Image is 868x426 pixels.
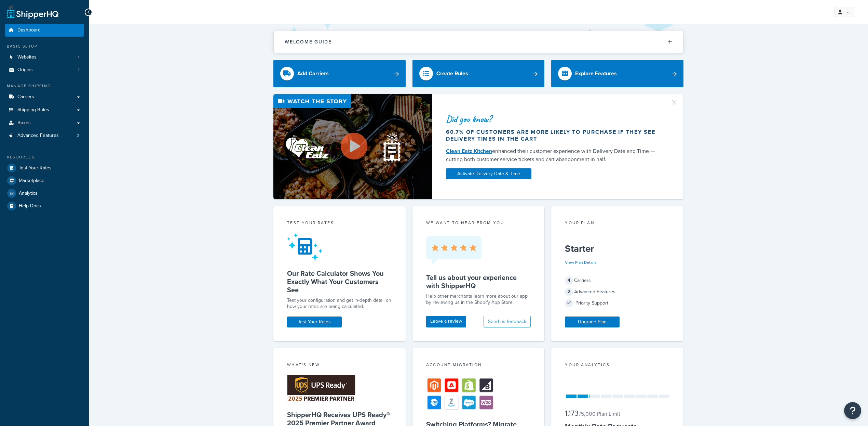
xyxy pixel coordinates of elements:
div: Test your rates [287,220,392,228]
div: Create Rules [436,69,468,78]
div: 60.7% of customers are more likely to purchase if they see delivery times in the cart [446,129,662,142]
a: Origins1 [5,64,84,76]
a: Marketplace [5,175,84,187]
span: Websites [17,54,37,60]
div: Resources [5,154,84,160]
small: / 5,000 Plan Limit [579,410,620,418]
span: Advanced Features [17,133,59,139]
span: Dashboard [17,27,41,33]
h5: Our Rate Calculator Shows You Exactly What Your Customers See [287,269,392,294]
img: Video thumbnail [273,94,432,199]
a: Activate Delivery Date & Time [446,168,531,179]
span: 4 [565,276,573,285]
a: Advanced Features2 [5,129,84,142]
a: Explore Features [551,60,683,87]
span: 2 [565,288,573,296]
div: Basic Setup [5,43,84,49]
li: Origins [5,64,84,76]
div: Advanced Features [565,287,670,297]
span: Marketplace [19,178,44,184]
a: Websites1 [5,51,84,64]
div: Your Analytics [565,362,670,370]
button: Open Resource Center [844,402,861,419]
div: Did you know? [446,114,662,124]
a: Clean Eatz Kitchen [446,147,492,155]
span: 1 [78,54,79,60]
a: Test Your Rates [287,317,342,327]
a: View Plan Details [565,259,597,266]
div: Add Carriers [297,69,329,78]
a: Add Carriers [273,60,406,87]
a: Upgrade Plan [565,317,620,327]
span: Analytics [19,191,38,196]
span: Origins [17,67,33,73]
div: Carriers [565,276,670,285]
button: Send us feedback [484,316,531,327]
a: Boxes [5,117,84,129]
div: Manage Shipping [5,83,84,89]
div: What's New [287,362,392,370]
div: Priority Support [565,298,670,308]
div: Explore Features [575,69,617,78]
li: Websites [5,51,84,64]
p: we want to hear from you [426,220,531,226]
span: 1,173 [565,408,579,419]
a: Shipping Rules [5,104,84,116]
a: Carriers [5,91,84,103]
a: Create Rules [412,60,545,87]
li: Advanced Features [5,129,84,142]
span: Boxes [17,120,31,126]
div: Your Plan [565,220,670,228]
a: Help Docs [5,200,84,212]
span: 1 [78,67,79,73]
a: Analytics [5,187,84,199]
h5: Starter [565,243,670,254]
button: Welcome Guide [274,31,683,53]
div: Test your configuration and get in-depth detail on how your rates are being calculated. [287,297,392,310]
p: Help other merchants learn more about our app by reviewing us in the Shopify App Store. [426,293,531,306]
span: Help Docs [19,203,41,209]
span: Shipping Rules [17,107,49,113]
div: enhanced their customer experience with Delivery Date and Time — cutting both customer service ti... [446,147,662,164]
h5: Tell us about your experience with ShipperHQ [426,273,531,290]
span: 2 [77,133,79,139]
span: Test Your Rates [19,165,52,171]
div: Account Migration [426,362,531,370]
h2: Welcome Guide [285,39,332,44]
a: Dashboard [5,24,84,37]
a: Test Your Rates [5,162,84,174]
a: Leave a review [426,316,466,327]
span: Carriers [17,94,34,100]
